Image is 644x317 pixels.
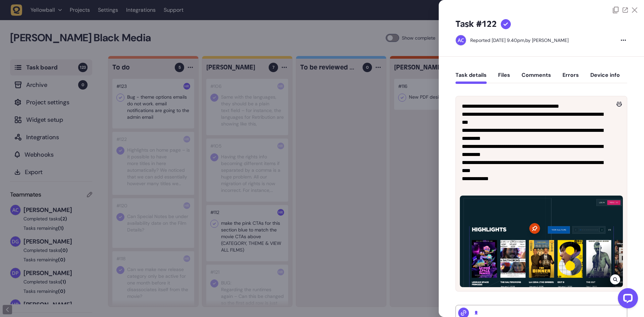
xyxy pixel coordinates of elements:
[455,19,497,30] h5: Task #122
[612,285,641,314] iframe: LiveChat chat widget
[455,72,487,84] button: Task details
[522,72,551,84] button: Comments
[456,35,466,45] img: Ameet Chohan
[470,37,525,43] div: Reported [DATE] 9.40pm,
[470,37,569,44] div: by [PERSON_NAME]
[590,72,620,84] button: Device info
[498,72,510,84] button: Files
[562,72,579,84] button: Errors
